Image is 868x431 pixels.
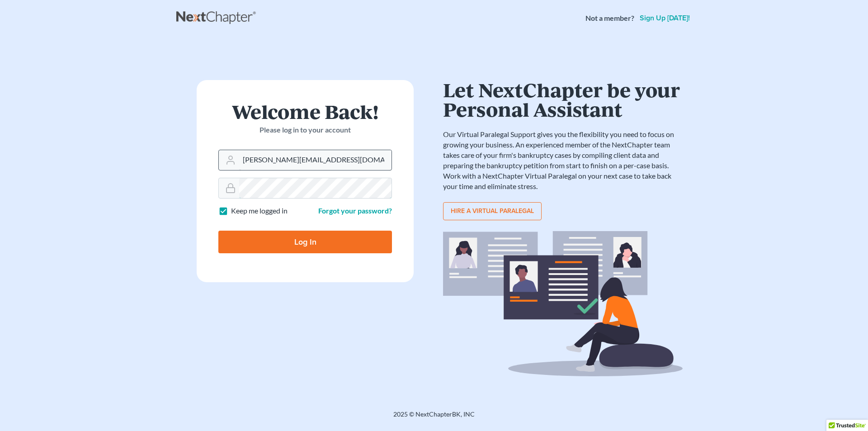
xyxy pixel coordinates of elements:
div: 2025 © NextChapterBK, INC [176,410,692,426]
h1: Let NextChapter be your Personal Assistant [443,80,683,118]
p: Please log in to your account [218,125,392,135]
a: Forgot your password? [318,206,392,215]
input: Email Address [239,150,392,170]
p: Our Virtual Paralegal Support gives you the flexibility you need to focus on growing your busines... [443,129,683,191]
h1: Welcome Back! [218,102,392,121]
a: Sign up [DATE]! [638,14,692,22]
strong: Not a member? [585,13,634,24]
input: Log In [218,231,392,253]
label: Keep me logged in [231,206,288,216]
img: virtual_paralegal_bg-b12c8cf30858a2b2c02ea913d52db5c468ecc422855d04272ea22d19010d70dc.svg [443,231,683,376]
a: Hire a virtual paralegal [443,202,542,220]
